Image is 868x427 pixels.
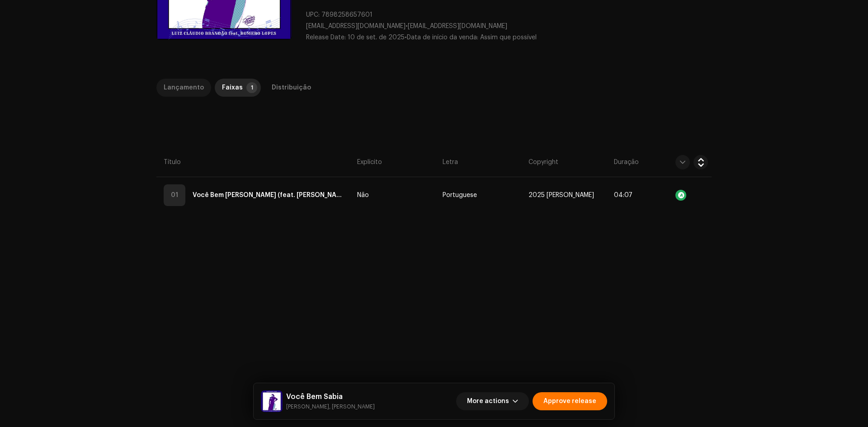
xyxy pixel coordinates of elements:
[480,34,537,41] span: Assim que possível
[528,158,558,167] span: Copyright
[306,22,712,31] p: •
[443,158,458,167] span: Letra
[357,192,369,199] span: Não
[286,402,375,411] small: Você Bem Sabia
[246,82,257,93] p-badge: 1
[193,186,346,204] strong: Você Bem Sabia (feat. Romero Lopes)
[357,158,382,167] span: Explícito
[456,392,529,410] button: More actions
[306,34,407,41] span: •
[408,23,507,29] span: [EMAIL_ADDRESS][DOMAIN_NAME]
[164,79,204,97] div: Lançamento
[614,192,632,198] span: 04:07
[306,34,346,41] span: Release Date:
[467,392,509,410] span: More actions
[407,34,478,41] span: Data de início da venda:
[543,392,596,410] span: Approve release
[272,79,311,97] div: Distribuição
[306,23,406,29] span: [EMAIL_ADDRESS][DOMAIN_NAME]
[164,184,185,206] div: 01
[164,158,181,167] span: Título
[533,392,607,410] button: Approve release
[443,192,477,199] span: Portuguese
[528,192,594,199] span: 2025 Luiz Cláudio Brandão
[261,390,283,412] img: a2507d7a-00ae-4be0-b80e-6815f83e77da
[286,391,375,402] h5: Você Bem Sabia
[222,79,243,97] div: Faixas
[614,158,639,167] span: Duração
[348,34,405,41] span: 10 de set. de 2025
